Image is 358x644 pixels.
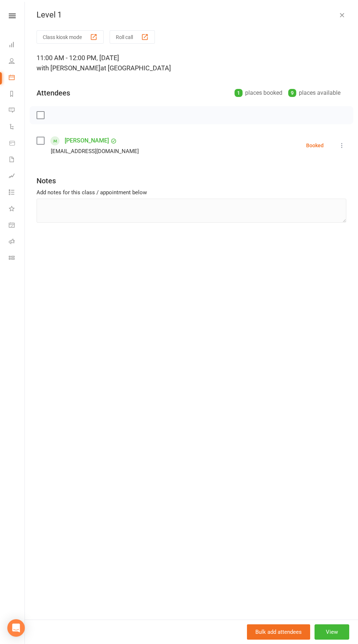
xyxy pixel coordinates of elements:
span: at [GEOGRAPHIC_DATA] [100,64,171,72]
div: Attendees [37,88,70,98]
a: Class kiosk mode [9,250,25,267]
span: with [PERSON_NAME] [37,64,100,72]
div: places available [288,88,340,98]
div: Add notes for this class / appointment below [37,188,346,197]
div: 9 [288,89,296,97]
a: General attendance kiosk mode [9,218,25,234]
a: Reports [9,86,25,103]
div: [EMAIL_ADDRESS][DOMAIN_NAME] [51,147,139,156]
div: places booked [235,88,282,98]
a: [PERSON_NAME] [65,135,109,147]
div: Level 1 [25,10,358,20]
a: People [9,54,25,70]
a: Product Sales [9,136,25,152]
div: Booked [306,143,324,148]
button: Class kiosk mode [37,30,104,44]
button: View [315,624,349,640]
a: Assessments [9,168,25,185]
button: Roll call [110,30,155,44]
a: Dashboard [9,37,25,54]
div: Open Intercom Messenger [7,619,25,637]
div: 1 [235,89,243,97]
a: Roll call kiosk mode [9,234,25,250]
a: What's New [9,201,25,218]
a: Calendar [9,70,25,86]
button: Bulk add attendees [247,624,310,640]
div: 11:00 AM - 12:00 PM, [DATE] [37,53,346,73]
div: Notes [37,176,56,186]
